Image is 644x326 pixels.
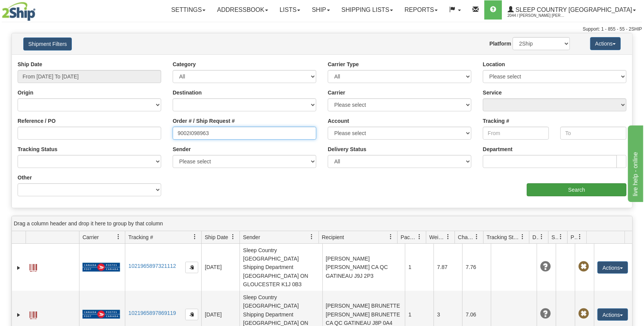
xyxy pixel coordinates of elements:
[483,117,509,125] label: Tracking #
[173,117,235,125] label: Order # / Ship Request #
[429,233,445,241] span: Weight
[554,230,567,243] a: Shipment Issues filter column settings
[128,310,176,316] a: 1021965897869119
[399,0,443,20] a: Reports
[590,37,621,50] button: Actions
[328,117,349,125] label: Account
[128,263,176,269] a: 1021965897321112
[487,233,520,241] span: Tracking Status
[201,244,239,291] td: [DATE]
[173,60,196,68] label: Category
[328,89,345,96] label: Carrier
[18,145,57,153] label: Tracking Status
[483,145,513,153] label: Department
[29,308,37,320] a: Label
[571,233,577,241] span: Pickup Status
[15,264,23,272] a: Expand
[626,124,643,202] iframe: chat widget
[18,117,56,125] label: Reference / PO
[274,0,306,20] a: Lists
[328,145,366,153] label: Delivery Status
[29,261,37,273] a: Label
[112,230,125,243] a: Carrier filter column settings
[128,233,153,241] span: Tracking #
[540,261,551,272] span: Unknown
[442,230,455,243] a: Weight filter column settings
[2,2,36,21] img: logo2044.jpg
[458,233,474,241] span: Charge
[540,308,551,319] span: Unknown
[165,0,211,20] a: Settings
[483,60,505,68] label: Location
[322,244,405,291] td: [PERSON_NAME] [PERSON_NAME] CA QC GATINEAU J9J 2P3
[18,89,33,96] label: Origin
[211,0,274,20] a: Addressbook
[578,261,589,272] span: Pickup Not Assigned
[18,60,42,68] label: Ship Date
[2,26,642,33] div: Support: 1 - 855 - 55 - 2SHIP
[185,262,198,273] button: Copy to clipboard
[83,233,99,241] span: Carrier
[535,230,548,243] a: Delivery Status filter column settings
[205,233,228,241] span: Ship Date
[578,308,589,319] span: Pickup Not Assigned
[573,230,586,243] a: Pickup Status filter column settings
[532,233,539,241] span: Delivery Status
[401,233,417,241] span: Packages
[508,12,565,20] span: 2044 / [PERSON_NAME] [PERSON_NAME]
[405,244,434,291] td: 1
[516,230,529,243] a: Tracking Status filter column settings
[306,0,335,20] a: Ship
[185,309,198,320] button: Copy to clipboard
[514,7,632,13] span: Sleep Country [GEOGRAPHIC_DATA]
[384,230,397,243] a: Recipient filter column settings
[434,244,462,291] td: 7.87
[328,60,359,68] label: Carrier Type
[502,0,642,20] a: Sleep Country [GEOGRAPHIC_DATA] 2044 / [PERSON_NAME] [PERSON_NAME]
[83,262,120,272] img: 20 - Canada Post
[6,5,71,14] div: live help - online
[462,244,491,291] td: 7.76
[243,233,260,241] span: Sender
[483,89,502,96] label: Service
[239,244,322,291] td: Sleep Country [GEOGRAPHIC_DATA] Shipping Department [GEOGRAPHIC_DATA] ON GLOUCESTER K1J 0B3
[173,89,202,96] label: Destination
[483,127,549,140] input: From
[18,174,32,181] label: Other
[336,0,399,20] a: Shipping lists
[15,311,23,319] a: Expand
[188,230,201,243] a: Tracking # filter column settings
[227,230,239,243] a: Ship Date filter column settings
[527,183,626,196] input: Search
[489,40,511,47] label: Platform
[23,37,72,51] button: Shipment Filters
[12,216,632,231] div: grid grouping header
[322,233,344,241] span: Recipient
[306,230,319,243] a: Sender filter column settings
[597,261,628,274] button: Actions
[560,127,626,140] input: To
[413,230,426,243] a: Packages filter column settings
[173,145,191,153] label: Sender
[597,308,628,321] button: Actions
[83,310,120,319] img: 20 - Canada Post
[552,233,558,241] span: Shipment Issues
[470,230,483,243] a: Charge filter column settings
